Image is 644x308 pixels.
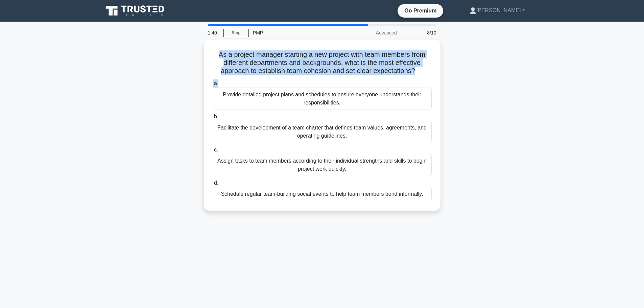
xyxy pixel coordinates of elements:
[214,114,218,119] span: b.
[214,80,218,86] span: a.
[400,6,440,15] a: Go Premium
[214,180,218,186] span: d.
[213,154,432,176] div: Assign tasks to team members according to their individual strengths and skills to begin project ...
[213,88,432,110] div: Provide detailed project plans and schedules to ensure everyone understands their responsibilities.
[249,26,342,40] div: PMP
[453,4,541,17] a: [PERSON_NAME]
[401,26,440,40] div: 8/10
[213,187,432,201] div: Schedule regular team-building social events to help team members bond informally.
[214,147,218,152] span: c.
[342,26,401,40] div: Advanced
[213,121,432,143] div: Facilitate the development of a team charter that defines team values, agreements, and operating ...
[204,26,223,40] div: 1:40
[223,29,249,37] a: Stop
[212,50,432,75] h5: As a project manager starting a new project with team members from different departments and back...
